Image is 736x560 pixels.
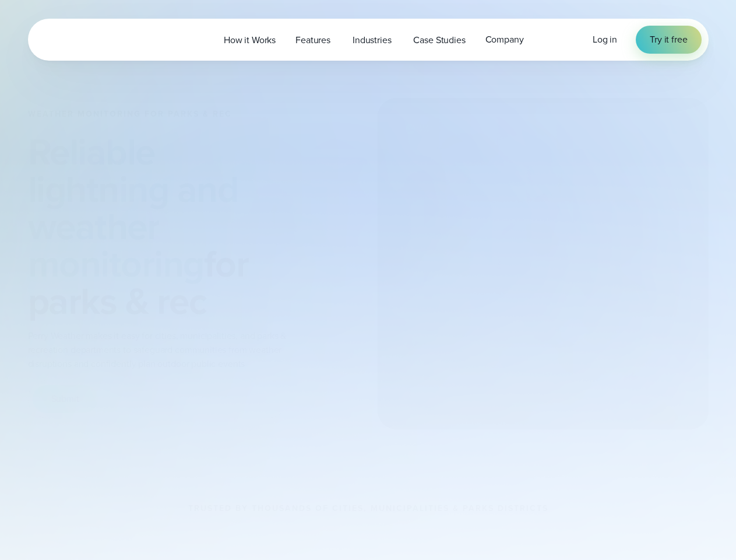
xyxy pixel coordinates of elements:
a: How it Works [214,28,286,52]
span: Log in [593,33,617,46]
a: Log in [593,33,617,47]
span: Industries [353,33,391,47]
span: Case Studies [413,33,465,47]
span: Company [485,33,524,47]
span: Features [295,33,330,47]
a: Try it free [636,26,701,54]
span: How it Works [224,33,276,47]
a: Case Studies [403,28,475,52]
span: Try it free [650,33,687,47]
